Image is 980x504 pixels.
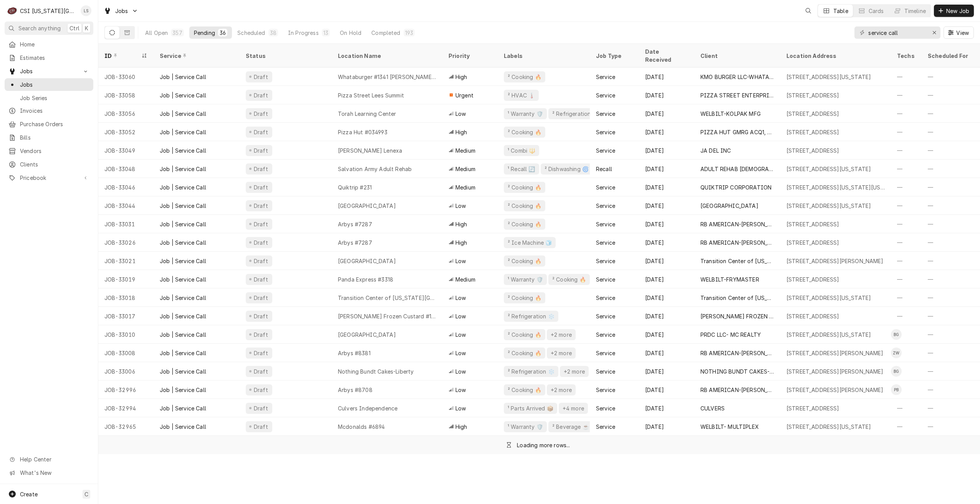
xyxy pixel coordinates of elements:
span: Medium [455,275,475,283]
div: [DATE] [639,86,694,104]
div: [PERSON_NAME] FROZEN CUSTARD MAIN [700,312,774,320]
div: ² HVAC 🌡️ [507,91,536,99]
div: Service [596,294,615,302]
div: Service [596,257,615,265]
span: Medium [455,183,475,191]
div: RB AMERICAN-[PERSON_NAME] GROUP [700,386,774,394]
span: Medium [455,147,475,155]
span: Job Series [20,94,89,102]
div: BG [891,329,902,340]
div: [STREET_ADDRESS] [786,275,839,283]
div: [STREET_ADDRESS] [786,91,839,99]
div: Priority [449,52,490,60]
div: JOB-33006 [98,362,154,380]
span: Low [455,294,466,302]
span: Estimates [20,54,89,62]
span: Jobs [115,7,128,15]
div: Pizza Street Lees Summit [338,91,404,99]
div: Brian Gonzalez's Avatar [891,366,902,377]
div: ² Cooking 🔥 [507,386,542,394]
div: Scheduled [237,29,265,37]
div: Job | Service Call [160,312,206,320]
div: [STREET_ADDRESS] [786,239,839,247]
input: Keyword search [868,26,926,39]
div: WELBILT-KOLPAK MFG [700,110,761,118]
div: Draft [253,165,269,173]
div: JOB-33046 [98,178,154,196]
div: JA DEL INC [700,147,731,155]
div: Draft [253,202,269,210]
div: ¹ Warranty 🛡️ [507,110,544,118]
div: JOB-33056 [98,104,154,123]
div: — [891,104,922,123]
span: Jobs [20,81,89,89]
div: [GEOGRAPHIC_DATA] [338,257,396,265]
span: Medium [455,165,475,173]
a: Jobs [5,78,93,91]
div: Job | Service Call [160,239,206,247]
div: ¹ Recall 🔄 [507,165,536,173]
div: Service [596,386,615,394]
button: View [944,26,974,39]
span: Low [455,349,466,357]
div: Job | Service Call [160,73,206,81]
div: JOB-33060 [98,68,154,86]
div: — [891,270,922,288]
div: — [891,86,922,104]
span: Clients [20,160,89,168]
span: Low [455,312,466,320]
div: 13 [323,29,328,37]
div: [DATE] [639,325,694,344]
a: Bills [5,131,93,144]
div: Draft [253,110,269,118]
div: ² Cooking 🔥 [507,220,542,228]
div: ¹ Warranty 🛡️ [507,275,544,283]
div: ID [104,52,140,60]
div: ² Refrigeration ❄️ [551,110,600,118]
div: WELBILT-FRYMASTER [700,275,759,283]
div: Transition Center of [US_STATE][GEOGRAPHIC_DATA]-[GEOGRAPHIC_DATA] [700,294,774,302]
div: Job | Service Call [160,128,206,136]
div: JOB-33049 [98,141,154,160]
div: 193 [405,29,413,37]
div: JOB-33010 [98,325,154,344]
span: Low [455,202,466,210]
div: KMO BURGER LLC-WHATABURGER [700,73,774,81]
div: CSI Kansas City's Avatar [7,5,18,16]
button: New Job [934,5,974,17]
div: JOB-33044 [98,196,154,215]
div: [DATE] [639,141,694,160]
div: [STREET_ADDRESS] [786,128,839,136]
div: [DATE] [639,344,694,362]
div: — [891,196,922,215]
div: Job | Service Call [160,386,206,394]
a: Clients [5,158,93,171]
div: Transition Center of [US_STATE][GEOGRAPHIC_DATA]-[GEOGRAPHIC_DATA] [338,294,436,302]
div: Job Type [596,52,633,60]
div: [DATE] [639,215,694,233]
div: Draft [253,128,269,136]
div: ² Cooking 🔥 [507,257,542,265]
div: — [891,123,922,141]
span: Jobs [20,67,78,75]
div: Job | Service Call [160,367,206,376]
div: ² Refrigeration ❄️ [507,367,555,376]
div: +2 more [550,331,573,339]
div: [STREET_ADDRESS][PERSON_NAME] [786,349,884,357]
div: RB AMERICAN-[PERSON_NAME] GROUP [700,239,774,247]
div: Cards [869,7,884,15]
div: Draft [253,257,269,265]
div: 36 [220,29,226,37]
div: Service [596,128,615,136]
div: — [891,252,922,270]
div: Service [596,275,615,283]
div: [DATE] [639,270,694,288]
div: Arbys #7287 [338,220,372,228]
div: — [891,178,922,196]
div: Brian Gonzalez's Avatar [891,329,902,340]
div: Panda Express #3318 [338,275,393,283]
div: Timeline [904,7,926,15]
div: Draft [253,91,269,99]
div: [STREET_ADDRESS][US_STATE] [786,202,871,210]
div: Nothing Bundt Cakes-Liberty [338,367,414,376]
